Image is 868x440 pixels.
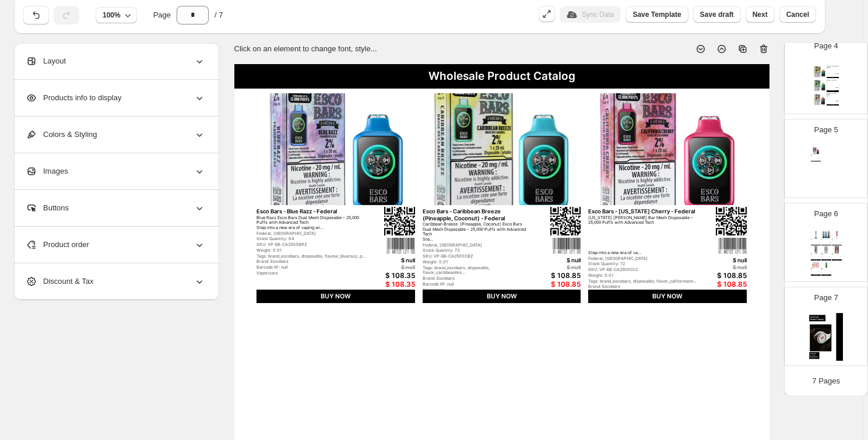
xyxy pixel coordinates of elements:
div: Tags: brand_escobars, disposable, flavor_californiach... [588,279,697,284]
div: Barcode №: null [423,282,532,287]
div: Vaporizers [827,69,834,70]
div: SKU: VP-EB-CA2500CLC [588,267,697,273]
p: 7 Pages [812,375,840,387]
p: Page 4 [814,40,838,52]
div: BUY NOW [811,161,821,162]
div: BUY NOW [827,104,839,105]
div: $ 108.85 [690,272,747,280]
div: $ 108.85 [524,280,581,288]
div: [US_STATE] [PERSON_NAME] Bar Mesh Disposable – 25,000 Puffs with Advanced Tech Step into a new er... [588,216,697,256]
p: Page 5 [814,124,838,136]
div: SKU: VP-EB-CA2500PPO [827,68,834,69]
div: Brand: Escobars [423,276,532,281]
div: BUY NOW [811,259,821,261]
div: $ 108.85 [690,280,747,288]
img: primaryImage [832,231,842,238]
div: 16" Infyniti Brand Water Pipe Down Under Beaker [821,254,828,255]
img: primaryImage [588,93,747,206]
div: SKU: VP-EB-CA2500CBZ [423,254,532,259]
p: Page 7 [814,292,838,304]
div: Page 5primaryImageEsco Bars - Watermelon IceFederal, [GEOGRAPHIC_DATA]SKU: VP-EB-CA2500WMIVaporiz... [784,119,868,198]
div: $ 108.85 [834,73,839,75]
div: Esco Bars - Strawberry Banana [827,93,839,95]
div: Water Pipes [832,255,839,255]
div: Page 7cover page [784,287,868,366]
span: Cancel [786,10,809,19]
div: 7" Printed Color Change Water Pipe [832,254,839,255]
div: SKU: VP-EB-CA2500SPM [827,81,834,82]
button: Save Template [625,6,688,23]
div: The Original Bong Water [821,269,828,269]
img: primaryImage [811,246,821,254]
div: Stock Quantity: 73 [423,248,532,254]
div: Page 4primaryImageEsco Bars - Peach Pineapple OrangeFederal, [GEOGRAPHIC_DATA]SKU: VP-EB-CA2500PP... [784,35,868,114]
div: Vaporizers [423,288,532,293]
div: $ 33.75 [828,242,831,243]
div: Barcode №: null [256,265,366,270]
div: Brand: Escobars [588,284,697,290]
div: $ 32.00 [817,257,821,258]
img: primaryImage [813,79,826,92]
div: Weight: 0.01 [256,248,366,254]
span: / 7 [215,9,223,21]
div: BUY NOW [423,290,581,304]
div: $ 108.35 [359,272,415,280]
div: $ null [359,264,415,270]
div: Blue Razz Esco Bars Dual Mesh Disposable – 25,000 Puffs with Advanced Tech Step into a new era of... [256,216,366,231]
div: Vaporizers [827,82,834,83]
div: SKU: VP-EB-CA2500STB [827,96,834,97]
div: $ 108.85 [524,272,581,280]
div: Vaporizers [827,97,834,98]
div: Accessories [821,270,828,270]
div: BUY NOW [827,90,839,91]
img: primaryImage [813,66,826,79]
div: BUY NOW [588,290,747,304]
div: BUY NOW [811,274,821,276]
div: Federal, [GEOGRAPHIC_DATA] [423,243,532,248]
div: $ 4.00 [838,257,842,258]
span: Products info to display [26,92,121,104]
div: Federal, [GEOGRAPHIC_DATA] [256,231,366,237]
img: barcode [553,237,581,254]
div: Esco Bars - Caribbean Breeze (Pineapple, Coconut) - Federal [423,208,532,221]
div: Water Pipes [811,255,818,255]
img: primaryImage [821,261,831,269]
div: BUY NOW [832,259,842,261]
img: primaryImage [813,93,826,106]
div: Esco Bars - [US_STATE] Cherry - Federal [588,208,697,214]
div: $ 33.90 [828,257,831,258]
span: Save Template [632,10,681,19]
img: qrcode [384,207,415,236]
div: Weight: 0.01 [588,273,697,279]
div: Water Pipes [811,270,818,270]
div: Caribbean Breeze (Pineapple, Coconut) Esco Bars Dual Mesh Disposable – 25,000 Puffs with Advanced... [423,222,532,242]
div: 16" Ice Catcher with beaker [811,254,818,255]
span: Save draft [700,10,734,19]
div: $ null [690,264,747,270]
img: primaryImage [811,147,821,154]
div: $ 108.35 [834,87,839,89]
img: primaryImage [811,231,821,238]
div: BUY NOW [821,274,831,276]
div: BUY NOW [256,290,415,304]
div: $ 108.35 [359,280,415,288]
img: qrcode [550,207,581,236]
div: Esco Bars - Watermelon Ice [811,155,818,156]
div: $ null [359,257,415,263]
div: Page 6primaryImage13" Water Pipe Two Perk, StemlessBlue, YellowSKU: TP-GP-GP1944BLUWater Pipes$ 5... [784,203,868,282]
img: primaryImage [256,93,415,206]
button: Save draft [693,6,741,23]
div: $ 108.35 [834,101,839,102]
div: $ null [524,264,581,270]
span: Next [753,10,768,19]
span: Images [26,166,68,177]
div: Weight: 0.01 [423,260,532,265]
span: Buttons [26,202,69,214]
div: 14" Infyniti Brand Water Pipe with Beaker Base Chrome Finish with Snowflake Design [821,239,828,240]
div: Stock Quantity: 72 [588,262,697,267]
div: BUY NOW [811,245,821,246]
span: Product order [26,239,89,251]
